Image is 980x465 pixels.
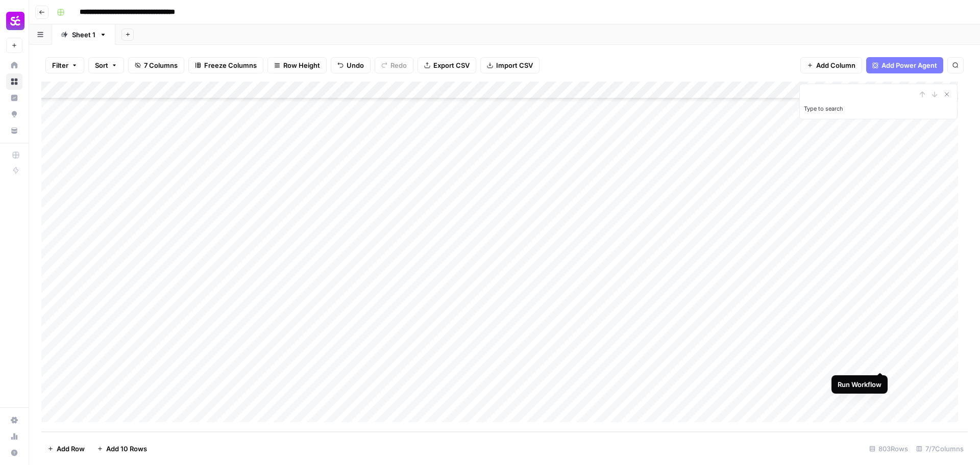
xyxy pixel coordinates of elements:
[6,106,22,122] a: Opportunities
[912,441,968,457] div: 7/7 Columns
[52,24,115,45] a: Sheet 1
[496,60,533,70] span: Import CSV
[375,57,413,73] button: Redo
[41,441,91,457] button: Add Row
[433,60,470,70] span: Export CSV
[72,30,95,40] div: Sheet 1
[188,57,263,73] button: Freeze Columns
[881,60,937,70] span: Add Power Agent
[800,57,862,73] button: Add Column
[267,57,327,73] button: Row Height
[91,441,153,457] button: Add 10 Rows
[418,57,476,73] button: Export CSV
[6,12,24,30] img: Smartcat Logo
[283,60,320,70] span: Row Height
[6,445,22,461] button: Help + Support
[480,57,540,73] button: Import CSV
[95,60,108,70] span: Sort
[6,8,22,34] button: Workspace: Smartcat
[838,379,881,390] div: Run Workflow
[866,57,943,73] button: Add Power Agent
[52,60,68,70] span: Filter
[347,60,364,70] span: Undo
[6,57,22,73] a: Home
[45,57,84,73] button: Filter
[6,412,22,428] a: Settings
[941,88,953,100] button: Close Search
[128,57,184,73] button: 7 Columns
[6,90,22,106] a: Insights
[804,105,843,112] label: Type to search
[106,444,147,454] span: Add 10 Rows
[6,122,22,139] a: Your Data
[57,444,85,454] span: Add Row
[88,57,124,73] button: Sort
[331,57,371,73] button: Undo
[204,60,257,70] span: Freeze Columns
[816,60,855,70] span: Add Column
[6,428,22,445] a: Usage
[144,60,178,70] span: 7 Columns
[390,60,407,70] span: Redo
[865,441,912,457] div: 803 Rows
[6,73,22,90] a: Browse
